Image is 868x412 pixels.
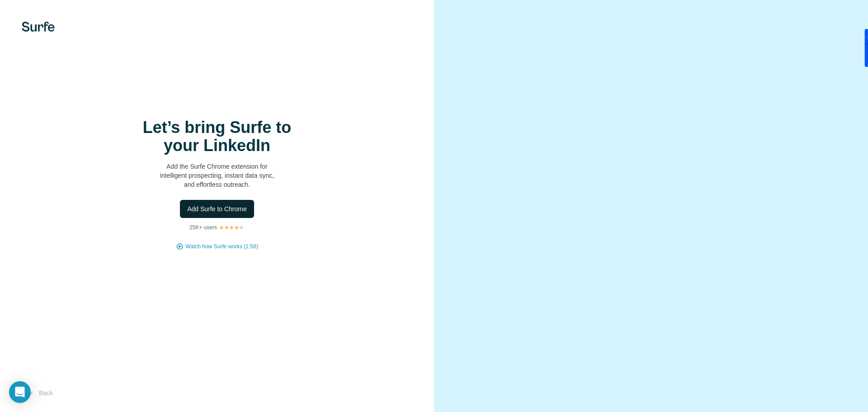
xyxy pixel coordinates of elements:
[219,225,245,230] img: Rating Stars
[127,162,307,189] p: Add the Surfe Chrome extension for intelligent prospecting, instant data sync, and effortless out...
[22,22,55,32] img: Surfe's logo
[187,204,247,213] span: Add Surfe to Chrome
[180,200,254,218] button: Add Surfe to Chrome
[9,381,31,403] div: Open Intercom Messenger
[185,242,258,251] button: Watch how Surfe works (1:58)
[127,118,307,155] h1: Let’s bring Surfe to your LinkedIn
[22,385,59,401] button: Back
[189,223,217,232] p: 25K+ users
